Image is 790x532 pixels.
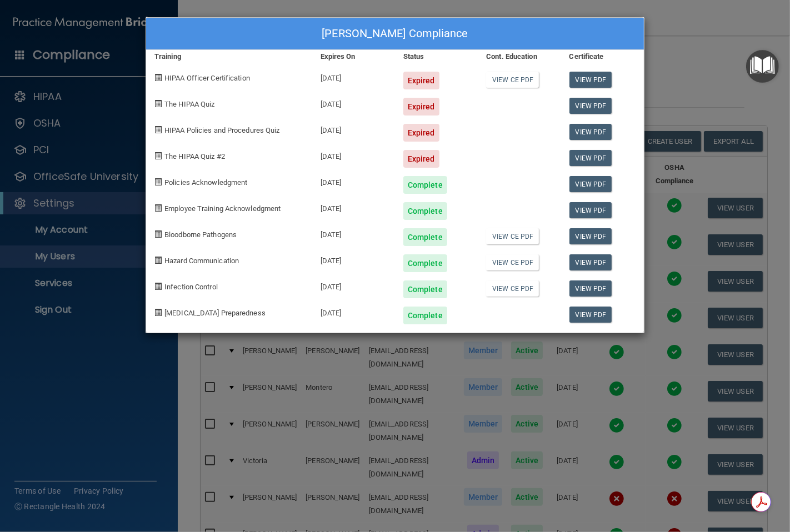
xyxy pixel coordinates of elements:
span: HIPAA Officer Certification [164,74,250,82]
div: [DATE] [312,63,395,89]
span: Infection Control [164,283,218,291]
div: Expired [403,124,439,142]
div: Complete [403,228,447,246]
a: View CE PDF [486,72,539,88]
a: View PDF [569,202,612,218]
div: [DATE] [312,142,395,168]
div: Expires On [312,50,395,63]
span: Employee Training Acknowledgment [164,204,281,213]
div: Complete [403,254,447,272]
span: The HIPAA Quiz #2 [164,152,225,160]
a: View PDF [569,228,612,244]
div: Complete [403,202,447,220]
div: Status [395,50,478,63]
div: [DATE] [312,246,395,272]
div: Expired [403,150,439,168]
div: [PERSON_NAME] Compliance [146,18,644,50]
a: View CE PDF [486,228,539,244]
div: [DATE] [312,194,395,220]
span: HIPAA Policies and Procedures Quiz [164,126,279,134]
a: View PDF [569,176,612,192]
a: View PDF [569,150,612,166]
div: [DATE] [312,220,395,246]
div: Training [146,50,312,63]
div: Complete [403,280,447,298]
a: View PDF [569,124,612,140]
div: [DATE] [312,168,395,194]
div: Expired [403,98,439,116]
a: View CE PDF [486,254,539,270]
a: View PDF [569,98,612,114]
div: [DATE] [312,272,395,298]
span: Hazard Communication [164,257,239,265]
div: Expired [403,72,439,89]
span: [MEDICAL_DATA] Preparedness [164,309,266,317]
a: View PDF [569,254,612,270]
div: Complete [403,176,447,194]
div: [DATE] [312,116,395,142]
iframe: Drift Widget Chat Controller [599,454,777,498]
span: The HIPAA Quiz [164,100,214,108]
a: View PDF [569,307,612,323]
div: [DATE] [312,298,395,324]
div: Complete [403,307,447,324]
a: View PDF [569,72,612,88]
a: View CE PDF [486,280,539,297]
button: Open Resource Center [746,50,779,83]
span: Bloodborne Pathogens [164,230,237,239]
div: Certificate [561,50,644,63]
span: Policies Acknowledgment [164,178,247,187]
a: View PDF [569,280,612,297]
div: Cont. Education [478,50,561,63]
div: [DATE] [312,89,395,116]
